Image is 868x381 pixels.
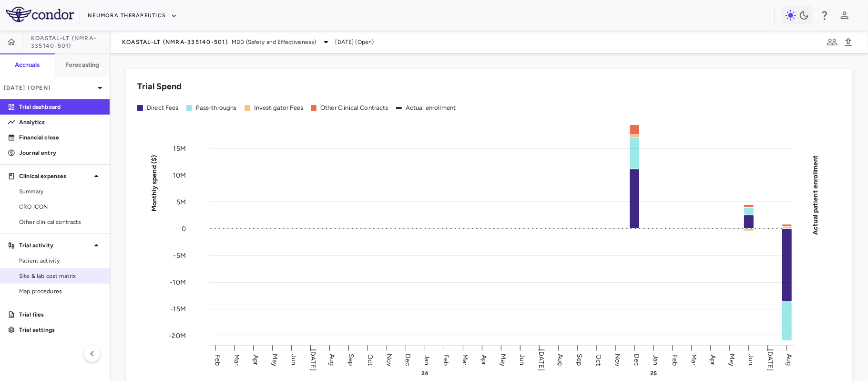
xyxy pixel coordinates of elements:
[19,256,102,265] span: Patient activity
[811,155,819,235] tspan: Actual patient enrollment
[480,354,489,365] text: Apr
[19,326,102,334] p: Trial settings
[614,353,622,366] text: Nov
[271,353,279,366] text: May
[461,354,470,365] text: Mar
[19,218,102,226] span: Other clinical contracts
[174,144,186,152] tspan: 15M
[423,354,431,365] text: Jan
[176,198,186,206] tspan: 5M
[182,225,186,233] tspan: 0
[214,354,222,365] text: Feb
[254,104,304,112] div: Investigator Fees
[15,61,40,69] h6: Accruals
[19,202,102,211] span: CRO ICON
[252,354,260,365] text: Apr
[147,104,179,112] div: Direct Fees
[347,354,355,366] text: Sep
[421,370,429,377] text: 24
[519,354,527,365] text: Jun
[406,104,456,112] div: Actual enrollment
[19,172,91,180] p: Clinical expenses
[557,354,565,366] text: Aug
[233,354,241,365] text: Mar
[173,171,186,179] tspan: 10M
[150,155,158,212] tspan: Monthly spend ($)
[122,38,228,46] span: KOASTAL-LT (NMRA-335140-501)
[31,34,110,50] span: KOASTAL-LT (NMRA-335140-501)
[404,353,412,366] text: Dec
[709,354,717,365] text: Apr
[747,354,755,365] text: Jun
[4,84,94,92] p: [DATE] (Open)
[728,353,736,366] text: May
[137,80,182,93] h6: Trial Spend
[232,38,317,46] span: MDD (Safety and Effectiveness)
[595,354,603,365] text: Oct
[336,38,374,46] span: [DATE] (Open)
[785,354,793,366] text: Aug
[19,241,91,250] p: Trial activity
[633,353,641,366] text: Dec
[538,349,546,371] text: [DATE]
[19,187,102,196] span: Summary
[170,278,186,286] tspan: -10M
[88,8,177,23] button: Neumora Therapeutics
[576,354,584,366] text: Sep
[170,305,186,313] tspan: -15M
[196,104,237,112] div: Pass-throughs
[442,354,450,365] text: Feb
[19,287,102,296] span: Map procedures
[650,370,657,377] text: 25
[19,272,102,280] span: Site & lab cost matrix
[290,354,298,365] text: Jun
[500,353,508,366] text: May
[328,354,336,366] text: Aug
[19,148,102,157] p: Journal entry
[766,349,774,371] text: [DATE]
[309,349,317,371] text: [DATE]
[671,354,679,365] text: Feb
[385,353,393,366] text: Nov
[19,118,102,127] p: Analytics
[320,104,388,112] div: Other Clinical Contracts
[19,310,102,319] p: Trial files
[6,7,74,22] img: logo-full-SnFGN8VE.png
[19,133,102,142] p: Financial close
[169,332,186,340] tspan: -20M
[652,354,660,365] text: Jan
[366,354,374,365] text: Oct
[174,252,186,260] tspan: -5M
[690,354,698,365] text: Mar
[65,61,100,69] h6: Forecasting
[19,103,102,111] p: Trial dashboard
